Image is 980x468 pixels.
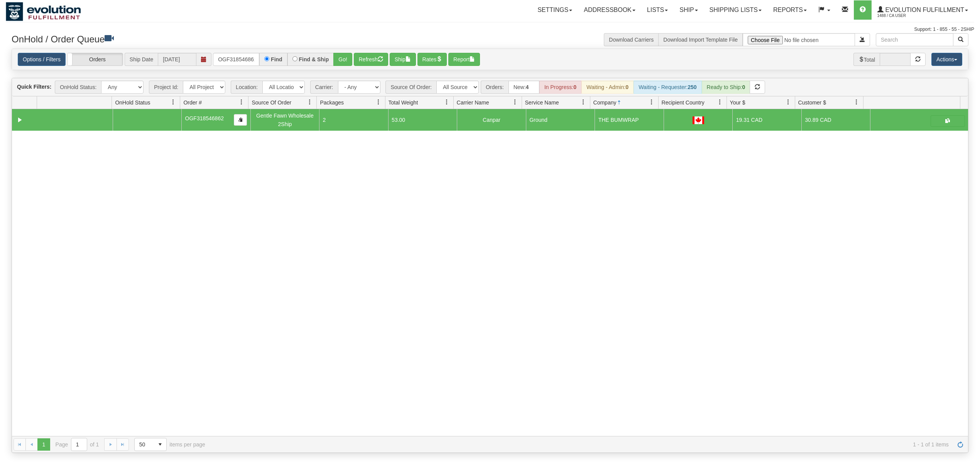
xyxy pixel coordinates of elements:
[953,33,968,46] button: Search
[234,114,247,126] button: Copy to clipboard
[509,96,522,109] a: Carrier Name filter column settings
[448,53,480,66] button: Report
[440,96,453,109] a: Total Weight filter column settings
[954,438,966,451] a: Refresh
[310,81,338,94] span: Carrier:
[884,7,964,13] span: Evolution Fulfillment
[252,99,291,106] span: Source Of Order
[390,53,416,66] button: Ship
[125,53,158,66] span: Ship Date
[333,53,352,66] button: Go!
[235,96,248,109] a: Order # filter column settings
[539,81,581,94] div: In Progress:
[573,84,576,90] strong: 0
[323,117,326,123] span: 2
[299,57,329,62] label: Find & Ship
[12,78,968,96] div: grid toolbar
[713,96,727,109] a: Recipient Country filter column settings
[461,116,523,124] div: Canpar
[876,33,953,46] input: Search
[931,115,965,127] button: Shipping Documents
[115,99,150,106] span: OnHold Status
[730,99,745,106] span: Your $
[303,96,316,109] a: Source Of Order filter column settings
[743,33,855,46] input: Import
[853,53,880,66] span: Total
[139,441,149,448] span: 50
[183,99,201,106] span: Order #
[634,81,701,94] div: Waiting - Requester:
[6,2,81,21] img: logo1488.jpg
[71,438,87,451] input: Page 1
[577,96,590,109] a: Service Name filter column settings
[134,438,205,451] span: items per page
[12,33,484,44] h3: OnHold / Order Queue
[526,109,595,131] td: Ground
[702,81,750,94] div: Ready to Ship:
[581,81,634,94] div: Waiting - Admin:
[392,117,405,123] span: 53.00
[457,99,489,106] span: Carrier Name
[17,83,51,91] label: Quick Filters:
[801,109,870,131] td: 30.89 CAD
[154,438,166,451] span: select
[525,99,559,106] span: Service Name
[417,53,447,66] button: Rates
[149,81,183,94] span: Project Id:
[688,84,696,90] strong: 250
[481,81,509,94] span: Orders:
[354,53,388,66] button: Refresh
[782,96,795,109] a: Your $ filter column settings
[609,37,654,43] a: Download Carriers
[931,53,962,66] button: Actions
[962,195,979,273] iframe: chat widget
[742,84,745,90] strong: 0
[663,37,738,43] a: Download Import Template File
[732,109,801,131] td: 19.31 CAD
[134,438,167,451] span: Page sizes drop down
[645,96,658,109] a: Company filter column settings
[271,57,282,62] label: Find
[526,84,529,90] strong: 4
[593,99,617,106] span: Company
[767,0,813,20] a: Reports
[798,99,826,106] span: Customer $
[509,81,539,94] div: New:
[877,12,935,20] span: 1488 / CA User
[641,0,674,20] a: Lists
[68,53,123,66] label: Orders
[385,81,436,94] span: Source Of Order:
[693,116,704,124] img: CA
[625,84,629,90] strong: 0
[320,99,343,106] span: Packages
[231,81,262,94] span: Location:
[578,0,641,20] a: Addressbook
[15,115,25,125] a: Collapse
[167,96,180,109] a: OnHold Status filter column settings
[595,109,664,131] td: THE BUMWRAP
[254,111,316,129] div: Gentle Fawn Wholesale 2Ship
[372,96,385,109] a: Packages filter column settings
[704,0,767,20] a: Shipping lists
[56,438,99,451] span: Page of 1
[216,441,949,448] span: 1 - 1 of 1 items
[662,99,705,106] span: Recipient Country
[532,0,578,20] a: Settings
[674,0,703,20] a: Ship
[37,438,50,451] span: Page 1
[6,26,974,33] div: Support: 1 - 855 - 55 - 2SHIP
[18,53,66,66] a: Options / Filters
[872,0,974,20] a: Evolution Fulfillment 1488 / CA User
[213,53,259,66] input: Order #
[389,99,418,106] span: Total Weight
[185,115,224,121] span: OGF318546862
[55,81,101,94] span: OnHold Status:
[850,96,863,109] a: Customer $ filter column settings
